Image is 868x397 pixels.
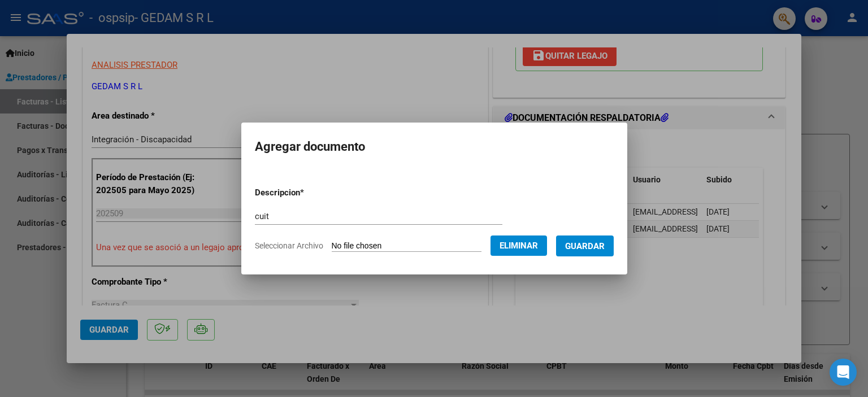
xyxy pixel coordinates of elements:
span: Seleccionar Archivo [255,241,323,250]
div: Open Intercom Messenger [830,359,857,386]
p: Descripcion [255,186,363,199]
button: Eliminar [491,235,547,256]
h2: Agregar documento [255,136,614,158]
span: Guardar [565,241,605,251]
button: Guardar [556,235,614,256]
span: Eliminar [500,241,538,251]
